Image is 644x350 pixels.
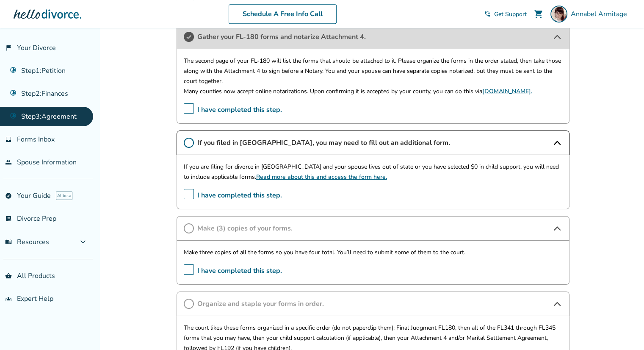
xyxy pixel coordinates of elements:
[17,135,55,144] span: Forms Inbox
[5,159,12,166] span: people
[197,299,549,308] span: Organize and staple your forms in order.
[184,103,282,117] span: I have completed this step.
[5,239,12,245] span: menu_book
[197,138,549,147] span: If you filed in [GEOGRAPHIC_DATA], you may need to fill out an additional form.
[482,87,532,95] a: [DOMAIN_NAME].
[184,189,282,202] span: I have completed this step.
[5,192,12,199] span: explore
[5,295,12,302] span: groups
[484,10,527,18] a: phone_in_talkGet Support
[197,224,549,233] span: Make (3) copies of your forms.
[229,4,337,24] a: Schedule A Free Info Call
[256,173,387,181] a: Read more about this and access the form here.
[184,56,562,86] p: The second page of your FL-180 will list the forms that should be attached to it. Please organize...
[5,272,12,279] span: shopping_basket
[184,264,282,278] span: I have completed this step.
[484,11,491,17] span: phone_in_talk
[5,44,12,51] span: flag_2
[571,9,630,19] span: Annabel Armitage
[184,86,562,97] p: Many counties now accept online notarizations. Upon confirming it is accepted by your county, you...
[56,192,72,200] span: AI beta
[184,162,562,182] p: If you are filing for divorce in [GEOGRAPHIC_DATA] and your spouse lives out of state or you have...
[602,309,644,350] iframe: Chat Widget
[494,10,527,18] span: Get Support
[78,237,88,247] span: expand_more
[5,136,12,143] span: inbox
[533,9,544,19] span: shopping_cart
[5,215,12,222] span: list_alt_check
[184,247,562,258] p: Make three copies of all the forms so you have four total. You’ll need to submit some of them to ...
[5,237,49,247] span: Resources
[197,32,549,42] span: Gather your FL-180 forms and notarize Attachment 4.
[550,6,567,22] img: Blair Armitage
